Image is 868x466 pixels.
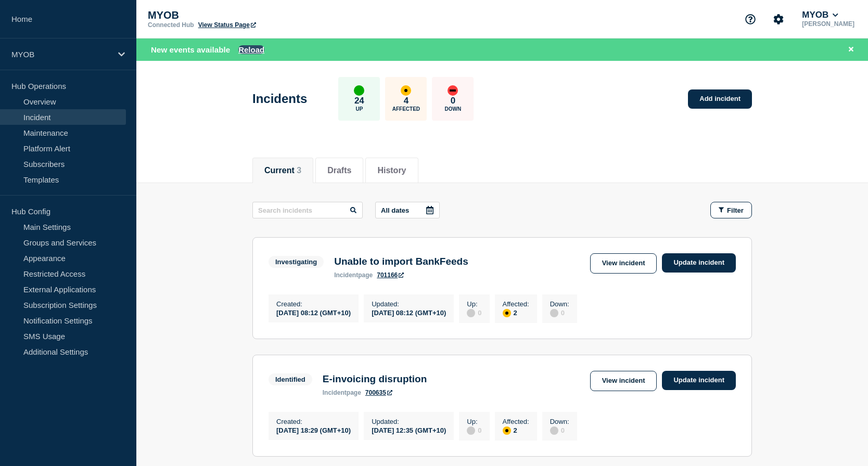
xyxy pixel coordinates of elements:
[372,425,446,434] div: [DATE] 12:35 (GMT+10)
[550,308,569,317] div: 0
[276,425,351,434] div: [DATE] 18:29 (GMT+10)
[198,21,256,29] a: View Status Page
[448,85,458,96] div: down
[381,206,409,214] p: All dates
[323,389,361,396] p: page
[354,85,364,96] div: up
[269,373,312,385] span: Identified
[550,426,558,435] div: disabled
[550,300,569,308] p: Down :
[503,418,529,425] p: Affected :
[377,166,406,175] button: History
[550,309,558,317] div: disabled
[662,253,736,273] a: Update incident
[372,418,446,425] p: Updated :
[688,89,752,109] a: Add incident
[354,96,364,106] p: 24
[727,206,744,214] span: Filter
[503,308,529,317] div: 2
[503,300,529,308] p: Affected :
[148,21,194,29] p: Connected Hub
[590,371,657,391] a: View incident
[451,96,455,106] p: 0
[252,202,363,218] input: Search incidents
[276,308,351,317] div: [DATE] 08:12 (GMT+10)
[467,308,481,317] div: 0
[276,300,351,308] p: Created :
[503,425,529,435] div: 2
[404,96,409,106] p: 4
[445,106,462,112] p: Down
[372,308,446,317] div: [DATE] 08:12 (GMT+10)
[11,50,111,59] p: MYOB
[334,256,468,267] h3: Unable to import BankFeeds
[297,166,301,175] span: 3
[550,418,569,425] p: Down :
[264,166,301,175] button: Current 3
[327,166,351,175] button: Drafts
[377,271,404,279] a: 701166
[503,309,511,317] div: affected
[365,389,392,396] a: 700635
[467,300,481,308] p: Up :
[252,92,307,106] h1: Incidents
[148,9,356,21] p: MYOB
[334,271,358,279] span: incident
[151,45,230,54] span: New events available
[323,373,427,385] h3: E-invoicing disruption
[550,425,569,435] div: 0
[467,309,475,317] div: disabled
[276,418,351,425] p: Created :
[800,20,857,28] p: [PERSON_NAME]
[800,10,840,20] button: MYOB
[590,253,657,274] a: View incident
[269,256,324,268] span: Investigating
[401,85,411,96] div: affected
[238,45,264,54] button: Reload
[768,8,789,30] button: Account settings
[467,418,481,425] p: Up :
[467,426,475,435] div: disabled
[334,271,373,279] p: page
[662,371,736,390] a: Update incident
[323,389,347,396] span: incident
[372,300,446,308] p: Updated :
[375,202,440,218] button: All dates
[467,425,481,435] div: 0
[355,106,363,112] p: Up
[392,106,420,112] p: Affected
[739,8,761,30] button: Support
[710,202,752,218] button: Filter
[503,426,511,435] div: affected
